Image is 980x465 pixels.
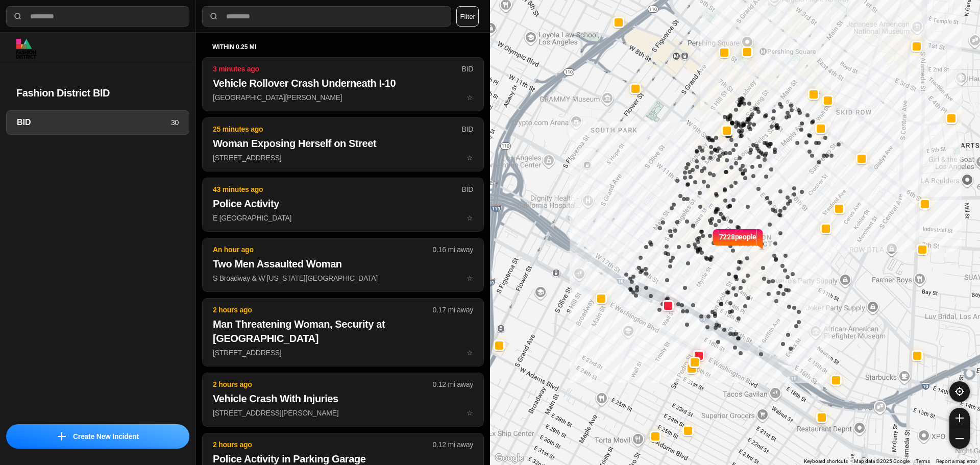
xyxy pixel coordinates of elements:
button: Filter [456,6,479,27]
p: 0.16 mi away [433,244,473,255]
p: 2 hours ago [213,439,433,450]
p: BID [461,184,473,194]
p: [STREET_ADDRESS] [213,153,473,163]
p: 2 hours ago [213,305,433,315]
h2: Vehicle Rollover Crash Underneath I-10 [213,76,473,90]
a: 43 minutes agoBIDPolice ActivityE [GEOGRAPHIC_DATA]star [202,213,484,222]
img: icon [58,432,66,440]
a: Report a map error [936,458,977,464]
p: 30 [171,117,179,128]
a: 2 hours ago0.12 mi awayVehicle Crash With Injuries[STREET_ADDRESS][PERSON_NAME]star [202,408,484,417]
p: 2 hours ago [213,379,433,389]
p: 25 minutes ago [213,124,461,134]
button: 2 hours ago0.17 mi awayMan Threatening Woman, Security at [GEOGRAPHIC_DATA][STREET_ADDRESS]star [202,298,484,366]
h3: BID [17,116,171,129]
button: 25 minutes agoBIDWoman Exposing Herself on Street[STREET_ADDRESS]star [202,117,484,172]
a: Terms (opens in new tab) [916,458,930,464]
a: An hour ago0.16 mi awayTwo Men Assaulted WomanS Broadway & W [US_STATE][GEOGRAPHIC_DATA]star [202,274,484,282]
button: 2 hours ago0.12 mi awayVehicle Crash With Injuries[STREET_ADDRESS][PERSON_NAME]star [202,373,484,427]
a: 2 hours ago0.17 mi awayMan Threatening Woman, Security at [GEOGRAPHIC_DATA][STREET_ADDRESS]star [202,348,484,357]
span: star [467,409,473,417]
span: star [467,274,473,282]
img: notch [756,228,764,250]
span: star [467,154,473,162]
p: E [GEOGRAPHIC_DATA] [213,213,473,223]
p: 0.12 mi away [433,379,473,389]
p: Create New Incident [73,431,139,442]
button: An hour ago0.16 mi awayTwo Men Assaulted WomanS Broadway & W [US_STATE][GEOGRAPHIC_DATA]star [202,238,484,292]
p: 0.12 mi away [433,439,473,450]
p: [STREET_ADDRESS] [213,348,473,358]
a: 3 minutes agoBIDVehicle Rollover Crash Underneath I-10[GEOGRAPHIC_DATA][PERSON_NAME]star [202,93,484,102]
img: notch [712,228,719,250]
span: star [467,93,473,102]
button: zoom-out [949,428,970,449]
h2: Two Men Assaulted Woman [213,257,473,271]
p: BID [461,64,473,74]
button: iconCreate New Incident [6,424,189,449]
button: Keyboard shortcuts [804,458,848,465]
button: 3 minutes agoBIDVehicle Rollover Crash Underneath I-10[GEOGRAPHIC_DATA][PERSON_NAME]star [202,57,484,111]
p: S Broadway & W [US_STATE][GEOGRAPHIC_DATA] [213,273,473,283]
h2: Police Activity [213,197,473,211]
p: 43 minutes ago [213,184,461,194]
span: star [467,349,473,357]
h2: Woman Exposing Herself on Street [213,136,473,151]
button: zoom-in [949,408,970,428]
h2: Man Threatening Woman, Security at [GEOGRAPHIC_DATA] [213,317,473,346]
img: recenter [955,387,964,396]
img: Google [493,452,526,465]
h5: within 0.25 mi [212,43,474,51]
h2: Vehicle Crash With Injuries [213,391,473,406]
a: 25 minutes agoBIDWoman Exposing Herself on Street[STREET_ADDRESS]star [202,153,484,162]
p: 3 minutes ago [213,64,461,74]
button: 43 minutes agoBIDPolice ActivityE [GEOGRAPHIC_DATA]star [202,178,484,232]
p: BID [461,124,473,134]
span: Map data ©2025 Google [854,458,910,464]
button: recenter [949,381,970,402]
img: logo [16,39,36,59]
img: search [209,11,219,21]
p: [GEOGRAPHIC_DATA][PERSON_NAME] [213,92,473,103]
span: star [467,214,473,222]
p: An hour ago [213,244,433,255]
a: Open this area in Google Maps (opens a new window) [493,452,526,465]
img: zoom-out [955,434,964,443]
p: 7228 people [719,232,757,254]
a: BID30 [6,110,189,135]
p: 0.17 mi away [433,305,473,315]
h2: Fashion District BID [16,86,179,100]
img: zoom-in [955,414,964,422]
img: search [13,11,23,21]
p: [STREET_ADDRESS][PERSON_NAME] [213,408,473,418]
